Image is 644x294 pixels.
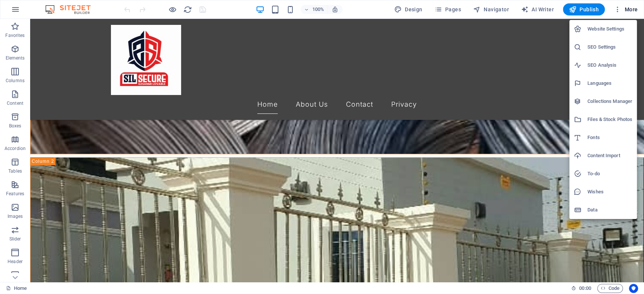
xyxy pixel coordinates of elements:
h6: SEO Settings [587,43,632,52]
h6: To-do [587,169,632,178]
h6: Content Import [587,151,632,160]
h6: Wishes [587,187,632,196]
h6: Website Settings [587,24,632,34]
h6: Data [587,205,632,214]
h6: SEO Analysis [587,61,632,70]
h6: Languages [587,79,632,88]
h6: Files & Stock Photos [587,115,632,124]
h6: Collections Manager [587,97,632,106]
h6: Fonts [587,133,632,142]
